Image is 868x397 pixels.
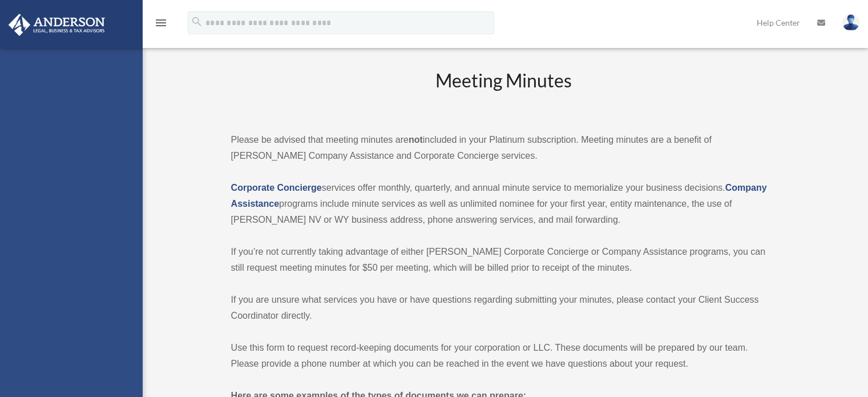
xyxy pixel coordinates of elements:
strong: not [409,135,423,145]
i: search [191,15,203,28]
p: If you’re not currently taking advantage of either [PERSON_NAME] Corporate Concierge or Company A... [231,244,777,276]
i: menu [154,16,168,30]
img: Anderson Advisors Platinum Portal [5,14,108,36]
a: Corporate Concierge [231,183,322,193]
a: Company Assistance [231,183,767,208]
p: Use this form to request record-keeping documents for your corporation or LLC. These documents wi... [231,340,777,372]
img: User Pic [842,14,859,31]
p: Please be advised that meeting minutes are included in your Platinum subscription. Meeting minute... [231,132,777,164]
a: menu [154,20,168,30]
h2: Meeting Minutes [231,68,777,115]
p: services offer monthly, quarterly, and annual minute service to memorialize your business decisio... [231,180,777,228]
p: If you are unsure what services you have or have questions regarding submitting your minutes, ple... [231,292,777,324]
